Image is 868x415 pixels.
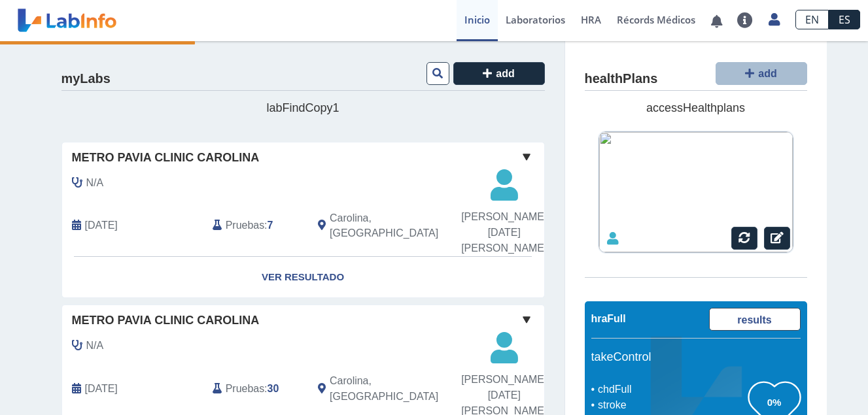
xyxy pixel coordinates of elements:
[266,101,339,114] span: labFindCopy1
[716,62,807,85] button: add
[85,381,118,397] span: 2025-08-05
[709,308,801,331] a: results
[62,257,544,298] a: Ver Resultado
[330,210,474,242] span: Carolina, PR
[226,381,264,397] span: Pruebas
[453,62,545,85] button: add
[646,101,745,114] span: accessHealthplans
[795,10,829,29] a: EN
[86,338,104,354] span: N/A
[758,68,776,79] span: add
[591,350,801,365] h5: takeControl
[829,10,860,29] a: ES
[496,68,514,79] span: add
[591,313,626,324] span: hraFull
[268,220,273,231] b: 7
[226,218,264,233] span: Pruebas
[72,312,260,329] span: Metro Pavia Clinic Carolina
[85,218,118,233] span: 2025-09-19
[203,205,308,246] div: :
[461,209,547,256] span: [PERSON_NAME] [DATE][PERSON_NAME]
[585,71,658,87] h4: healthPlans
[203,368,308,409] div: :
[748,394,801,410] h3: 0%
[595,382,748,397] li: chdFull
[330,373,474,405] span: Carolina, PR
[595,397,748,413] li: stroke
[86,175,104,191] span: N/A
[581,13,601,26] span: HRA
[268,383,279,394] b: 30
[72,149,260,167] span: Metro Pavia Clinic Carolina
[61,71,111,87] h4: myLabs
